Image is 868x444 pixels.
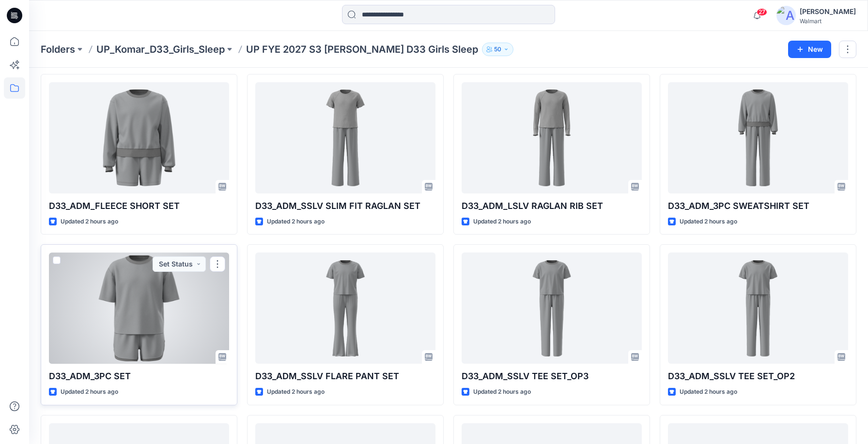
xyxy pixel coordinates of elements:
[668,252,848,364] a: D33_ADM_SSLV TEE SET_OP2
[800,17,856,25] div: Walmart
[494,44,501,55] p: 50
[776,6,796,25] img: avatar
[49,252,229,364] a: D33_ADM_3PC SET
[668,82,848,193] a: D33_ADM_3PC SWEATSHIRT SET
[462,370,642,383] p: D33_ADM_SSLV TEE SET_OP3
[49,370,229,383] p: D33_ADM_3PC SET
[482,43,513,56] button: 50
[462,252,642,364] a: D33_ADM_SSLV TEE SET_OP3
[267,217,325,227] p: Updated 2 hours ago
[788,41,831,58] button: New
[96,43,225,56] a: UP_Komar_D33_Girls_Sleep
[41,43,75,56] a: Folders
[462,82,642,193] a: D33_ADM_LSLV RAGLAN RIB SET
[255,370,435,383] p: D33_ADM_SSLV FLARE PANT SET
[246,43,478,56] p: UP FYE 2027 S3 [PERSON_NAME] D33 Girls Sleep
[473,217,531,227] p: Updated 2 hours ago
[668,370,848,383] p: D33_ADM_SSLV TEE SET_OP2
[49,199,229,213] p: D33_ADM_FLEECE SHORT SET
[757,8,767,16] span: 27
[255,199,435,213] p: D33_ADM_SSLV SLIM FIT RAGLAN SET
[800,6,856,17] div: [PERSON_NAME]
[462,199,642,213] p: D33_ADM_LSLV RAGLAN RIB SET
[61,387,118,397] p: Updated 2 hours ago
[61,217,118,227] p: Updated 2 hours ago
[680,217,737,227] p: Updated 2 hours ago
[255,252,435,364] a: D33_ADM_SSLV FLARE PANT SET
[255,82,435,193] a: D33_ADM_SSLV SLIM FIT RAGLAN SET
[680,387,737,397] p: Updated 2 hours ago
[473,387,531,397] p: Updated 2 hours ago
[267,387,325,397] p: Updated 2 hours ago
[49,82,229,193] a: D33_ADM_FLEECE SHORT SET
[668,199,848,213] p: D33_ADM_3PC SWEATSHIRT SET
